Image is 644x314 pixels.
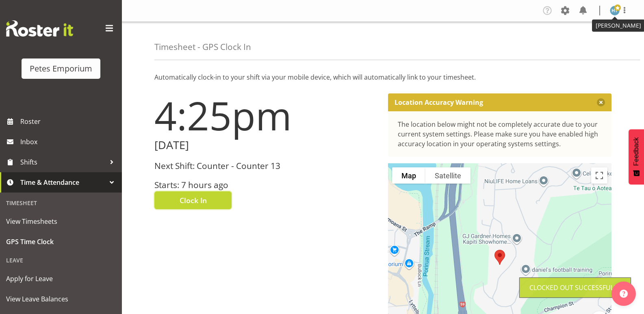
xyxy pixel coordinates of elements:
[529,283,621,292] div: Clocked out Successfully
[154,72,611,82] p: Automatically clock-in to your shift via your mobile device, which will automatically link to you...
[20,156,106,168] span: Shifts
[2,289,120,309] a: View Leave Balances
[20,115,118,128] span: Roster
[591,167,607,184] button: Toggle fullscreen view
[154,139,378,152] h2: [DATE]
[180,195,207,206] span: Clock In
[392,167,425,184] button: Show street map
[2,252,120,269] div: Leave
[398,119,602,149] div: The location below might not be completely accurate due to your current system settings. Please m...
[633,137,640,166] span: Feedback
[425,167,471,184] button: Show satellite imagery
[154,180,378,190] h3: Starts: 7 hours ago
[2,195,120,211] div: Timesheet
[620,290,628,298] img: help-xxl-2.png
[597,98,605,106] button: Close message
[395,98,483,106] p: Location Accuracy Warning
[154,191,232,209] button: Clock In
[629,129,644,184] button: Feedback - Show survey
[154,93,378,137] h1: 4:25pm
[154,42,251,52] h4: Timesheet - GPS Clock In
[2,232,120,252] a: GPS Time Clock
[6,273,116,285] span: Apply for Leave
[6,215,116,227] span: View Timesheets
[30,63,92,75] div: Petes Emporium
[154,161,378,171] h3: Next Shift: Counter - Counter 13
[6,20,73,37] img: Rosterit website logo
[6,236,116,248] span: GPS Time Clock
[6,293,116,305] span: View Leave Balances
[2,269,120,289] a: Apply for Leave
[20,176,106,188] span: Time & Attendance
[2,211,120,232] a: View Timesheets
[610,6,620,15] img: helena-tomlin701.jpg
[20,136,118,148] span: Inbox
